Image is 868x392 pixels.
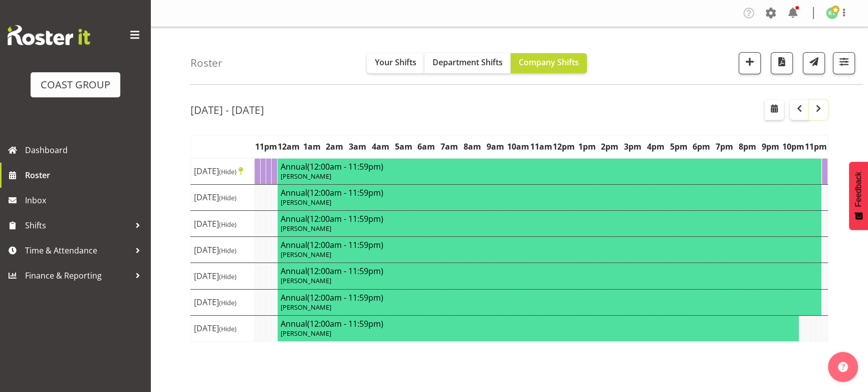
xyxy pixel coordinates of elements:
td: [DATE] [191,211,255,237]
span: (12:00am - 11:59pm) [307,239,383,250]
span: (12:00am - 11:59pm) [307,161,383,172]
span: Shifts [25,218,130,233]
img: help-xxl-2.png [838,362,848,372]
th: 11am [530,135,553,158]
th: 5am [392,135,415,158]
th: 8am [461,135,484,158]
th: 8pm [736,135,759,158]
button: Department Shifts [424,53,511,73]
th: 4am [369,135,392,158]
h2: [DATE] - [DATE] [190,103,264,116]
span: Feedback [854,172,863,207]
span: Department Shifts [432,57,503,68]
td: [DATE] [191,184,255,210]
th: 11pm [255,135,278,158]
span: Time & Attendance [25,243,130,258]
button: Download a PDF of the roster according to the set date range. [771,52,793,74]
span: Dashboard [25,143,145,158]
img: kade-tiatia1141.jpg [826,7,838,19]
td: [DATE] [191,263,255,289]
td: [DATE] [191,315,255,341]
h4: Roster [190,57,223,69]
th: 12am [277,135,300,158]
span: [PERSON_NAME] [281,198,331,207]
h4: Annual [281,188,819,198]
span: (Hide) [219,246,237,255]
th: 2am [323,135,346,158]
span: Company Shifts [519,57,579,68]
button: Select a specific date within the roster. [765,100,784,120]
span: (Hide) [219,298,237,307]
th: 10pm [782,135,805,158]
th: 3am [346,135,369,158]
span: [PERSON_NAME] [281,276,331,285]
button: Add a new shift [739,52,761,74]
button: Filter Shifts [833,52,855,74]
span: (12:00am - 11:59pm) [307,292,383,303]
th: 2pm [598,135,621,158]
h4: Annual [281,162,819,172]
th: 1am [300,135,323,158]
span: (12:00am - 11:59pm) [307,266,383,277]
span: (Hide) [219,193,237,202]
span: [PERSON_NAME] [281,329,331,338]
span: (Hide) [219,272,237,281]
th: 10am [507,135,530,158]
th: 7am [438,135,461,158]
td: [DATE] [191,237,255,263]
th: 7pm [713,135,736,158]
button: Feedback - Show survey [849,162,868,230]
th: 12pm [552,135,575,158]
th: 11pm [805,135,828,158]
span: Inbox [25,193,145,208]
span: (12:00am - 11:59pm) [307,318,383,329]
span: [PERSON_NAME] [281,303,331,312]
span: [PERSON_NAME] [281,172,331,181]
h4: Annual [281,293,819,303]
th: 9am [484,135,507,158]
h4: Annual [281,240,819,250]
td: [DATE] [191,158,255,185]
th: 3pm [621,135,644,158]
th: 6pm [690,135,713,158]
h4: Annual [281,319,796,329]
span: (12:00am - 11:59pm) [307,213,383,224]
th: 1pm [575,135,598,158]
button: Send a list of all shifts for the selected filtered period to all rostered employees. [803,52,825,74]
span: [PERSON_NAME] [281,250,331,259]
span: (Hide) [219,220,237,229]
th: 5pm [667,135,690,158]
h4: Annual [281,266,819,276]
th: 6am [415,135,438,158]
span: Roster [25,168,145,183]
div: COAST GROUP [41,77,110,92]
span: Finance & Reporting [25,268,130,283]
span: (12:00am - 11:59pm) [307,187,383,198]
button: Company Shifts [511,53,587,73]
span: [PERSON_NAME] [281,224,331,233]
span: (Hide) [219,324,237,333]
span: Your Shifts [375,57,416,68]
img: Rosterit website logo [8,25,90,45]
th: 4pm [644,135,667,158]
span: (Hide) [219,167,237,176]
th: 9pm [759,135,782,158]
button: Your Shifts [367,53,424,73]
h4: Annual [281,214,819,224]
td: [DATE] [191,289,255,315]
